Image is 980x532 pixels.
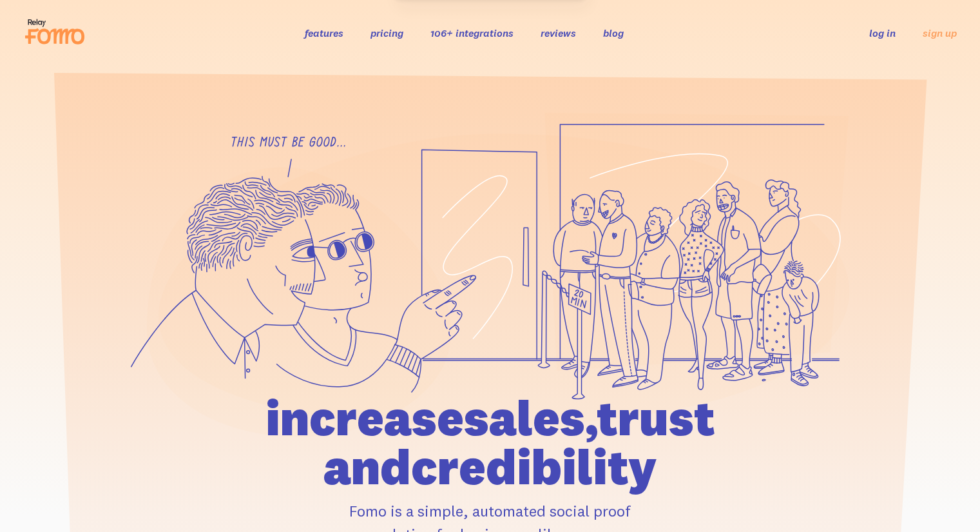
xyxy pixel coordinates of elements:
a: reviews [541,26,576,39]
a: features [305,26,343,39]
h1: increase sales, trust and credibility [192,393,789,491]
a: log in [869,26,896,39]
a: blog [603,26,624,39]
a: sign up [923,26,957,40]
a: 106+ integrations [430,26,514,39]
a: pricing [370,26,403,39]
